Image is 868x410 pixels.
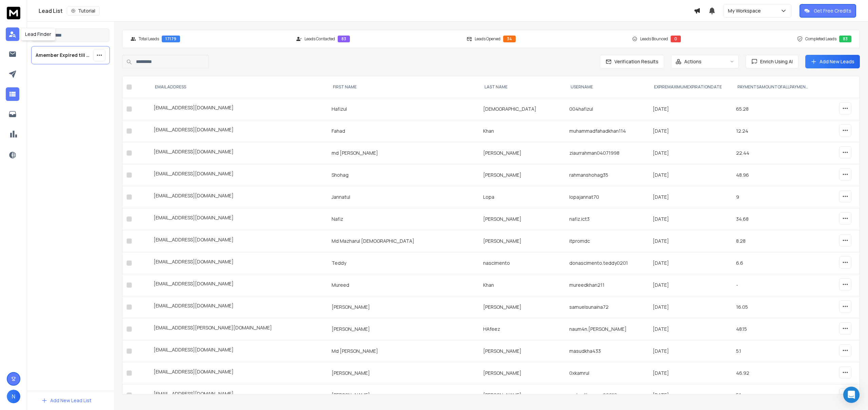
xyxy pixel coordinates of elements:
div: [EMAIL_ADDRESS][DOMAIN_NAME] [154,280,323,290]
div: [EMAIL_ADDRESS][DOMAIN_NAME] [154,126,323,136]
div: [EMAIL_ADDRESS][DOMAIN_NAME] [154,390,323,400]
td: [DATE] [649,142,732,164]
p: Leads Opened [475,36,500,42]
p: Leads Bounced [640,36,668,42]
td: naum4n.[PERSON_NAME] [565,318,649,340]
td: 48.15 [732,318,815,340]
td: Nafiz [328,208,479,230]
div: 34 [503,36,516,42]
div: [EMAIL_ADDRESS][DOMAIN_NAME] [154,170,323,180]
div: 0 [671,36,681,42]
button: N [7,390,20,403]
button: Tutorial [67,6,100,16]
div: [EMAIL_ADDRESS][DOMAIN_NAME] [154,302,323,312]
button: Add New Leads [805,55,860,68]
td: 12.24 [732,120,815,142]
div: [EMAIL_ADDRESS][DOMAIN_NAME] [154,214,323,224]
td: [PERSON_NAME] [479,340,566,362]
th: LAST NAME [479,76,566,98]
td: itpromdc [565,230,649,252]
span: Verification Results [612,58,658,65]
td: [DATE] [649,186,732,208]
div: [EMAIL_ADDRESS][DOMAIN_NAME] [154,148,323,158]
p: Leads Contacted [304,36,335,42]
td: [DATE] [649,98,732,120]
td: rahmanshohag35 [565,164,649,186]
td: ziaurrahman04071998 [565,142,649,164]
td: 34.68 [732,208,815,230]
div: [EMAIL_ADDRESS][PERSON_NAME][DOMAIN_NAME] [154,324,323,334]
div: 83 [338,36,350,42]
td: [DATE] [649,252,732,274]
button: Enrich Using AI [746,55,798,68]
td: 46.92 [732,362,815,384]
td: HAfeez [479,318,566,340]
td: 5.1 [732,384,815,406]
th: username [565,76,649,98]
div: [EMAIL_ADDRESS][DOMAIN_NAME] [154,104,323,114]
div: [EMAIL_ADDRESS][DOMAIN_NAME] [154,236,323,246]
th: paymentsAmountOfAllPaymentsMadeByUserMinusRefunds [732,76,815,98]
td: md [PERSON_NAME] [328,142,479,164]
button: Verification Results [600,55,664,68]
td: [DATE] [649,230,732,252]
div: [EMAIL_ADDRESS][DOMAIN_NAME] [154,346,323,356]
td: mehedihasang99910 [565,384,649,406]
td: 004hafizul [565,98,649,120]
p: Actions [684,58,702,65]
td: [DATE] [649,208,732,230]
p: Amember Expired till [DATE] [36,52,91,59]
td: nascimento [479,252,566,274]
td: Jannatul [328,186,479,208]
p: Completed Leads [805,36,836,42]
td: Khan [479,120,566,142]
div: Lead List [39,6,694,16]
td: 22.44 [732,142,815,164]
td: [PERSON_NAME] [479,208,566,230]
td: 5.1 [732,340,815,362]
td: 6.6 [732,252,815,274]
td: Shohag [328,164,479,186]
p: Total Leads [139,36,159,42]
td: [DATE] [649,296,732,318]
th: FIRST NAME [328,76,479,98]
td: [DATE] [649,384,732,406]
th: EMAIL ADDRESS [150,76,328,98]
td: nafiz.ict3 [565,208,649,230]
td: [DATE] [649,318,732,340]
td: Md [PERSON_NAME] [328,340,479,362]
td: Khan [479,274,566,296]
td: 16.05 [732,296,815,318]
td: [PERSON_NAME] [479,384,566,406]
td: Fahad [328,120,479,142]
td: [PERSON_NAME] [479,230,566,252]
td: 0xkamrul [565,362,649,384]
div: 83 [839,36,851,42]
td: Mureed [328,274,479,296]
td: masudkha433 [565,340,649,362]
span: Enrich Using AI [757,58,793,65]
td: muhammadfahadkhan114 [565,120,649,142]
td: lopajannat70 [565,186,649,208]
td: 9 [732,186,815,208]
td: 65.28 [732,98,815,120]
button: Add New Lead List [36,394,97,407]
div: Open Intercom Messenger [843,387,860,403]
p: My Workspace [728,7,764,14]
div: Lead Finder [21,28,56,41]
div: [EMAIL_ADDRESS][DOMAIN_NAME] [154,258,323,268]
td: [PERSON_NAME] [479,362,566,384]
td: Teddy [328,252,479,274]
td: [DATE] [649,362,732,384]
td: 8.28 [732,230,815,252]
td: [PERSON_NAME] [479,142,566,164]
td: 48.96 [732,164,815,186]
th: expireMaximumExpirationDate [649,76,732,98]
a: Add New Leads [811,58,854,65]
td: Hafizul [328,98,479,120]
p: Get Free Credits [814,7,851,14]
td: - [732,274,815,296]
td: [PERSON_NAME] [328,362,479,384]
